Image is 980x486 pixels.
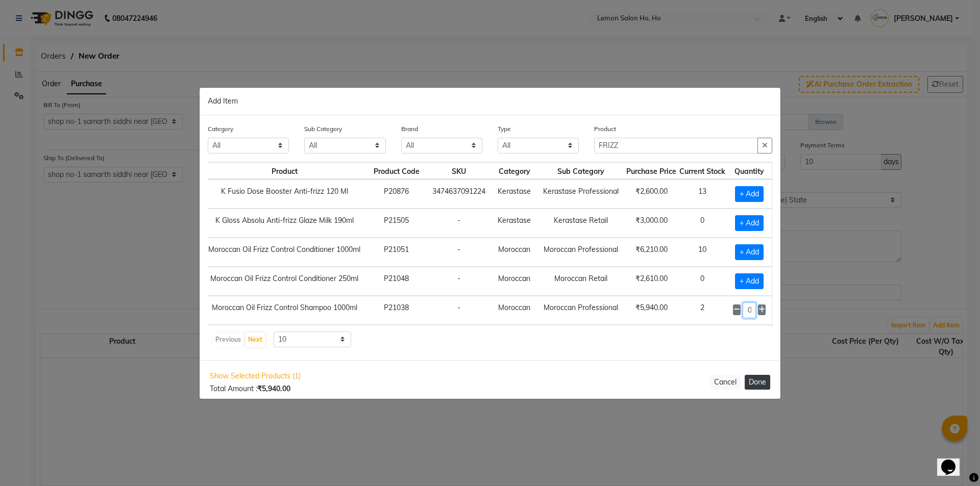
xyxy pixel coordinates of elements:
[366,325,426,354] td: P21047
[492,238,537,267] td: Moroccan
[735,244,764,260] span: + Add
[200,88,780,115] div: Add Item
[366,180,426,209] td: P20876
[625,296,678,325] td: ₹5,940.00
[202,267,366,296] td: Moroccan Oil Frizz Control Conditioner 250ml
[492,209,537,238] td: Kerastase
[426,267,492,296] td: -
[678,162,727,180] th: Current Stock
[257,384,290,393] b: ₹5,940.00
[492,267,537,296] td: Moroccan
[366,296,426,325] td: P21038
[426,238,492,267] td: -
[304,124,342,134] label: Sub Category
[210,384,290,393] span: Total Amount :
[537,325,625,354] td: Moroccan Retail
[426,325,492,354] td: -
[366,209,426,238] td: P21505
[492,162,537,180] th: Category
[594,138,758,154] input: Search or Scan Product
[498,124,511,134] label: Type
[537,238,625,267] td: Moroccan Professional
[366,238,426,267] td: P21051
[492,180,537,209] td: Kerastase
[202,162,366,180] th: Product
[492,325,537,354] td: Moroccan
[246,332,265,347] button: Next
[626,167,676,176] span: Purchase Price
[426,209,492,238] td: -
[594,124,616,134] label: Product
[625,238,678,267] td: ₹6,210.00
[678,267,727,296] td: 0
[745,375,770,390] button: Done
[366,162,426,180] th: Product Code
[208,124,233,134] label: Category
[727,162,772,180] th: Quantity
[537,180,625,209] td: Kerastase Professional
[537,209,625,238] td: Kerastase Retail
[625,180,678,209] td: ₹2,600.00
[735,186,764,202] span: + Add
[202,238,366,267] td: Moroccan Oil Frizz Control Conditioner 1000ml
[202,296,366,325] td: Moroccan Oil Frizz Control Shampoo 1000ml
[735,273,764,289] span: + Add
[492,296,537,325] td: Moroccan
[678,296,727,325] td: 2
[401,124,418,134] label: Brand
[426,180,492,209] td: 3474637091224
[678,209,727,238] td: 0
[426,296,492,325] td: -
[735,215,764,231] span: + Add
[537,267,625,296] td: Moroccan Retail
[426,162,492,180] th: SKU
[710,375,741,390] button: Cancel
[678,180,727,209] td: 13
[678,238,727,267] td: 10
[202,180,366,209] td: K Fusio Dose Booster Anti-frizz 120 Ml
[625,209,678,238] td: ₹3,000.00
[202,325,366,354] td: Moroccan Oil Frizz Control Shampoo 250ml
[537,162,625,180] th: Sub Category
[366,267,426,296] td: P21048
[937,445,970,476] iframe: chat widget
[202,209,366,238] td: K Gloss Absolu Anti-frizz Glaze Milk 190ml
[625,267,678,296] td: ₹2,610.00
[537,296,625,325] td: Moroccan Professional
[678,325,727,354] td: 13
[210,371,301,381] span: Show Selected Products (1)
[625,325,678,354] td: ₹2,610.00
